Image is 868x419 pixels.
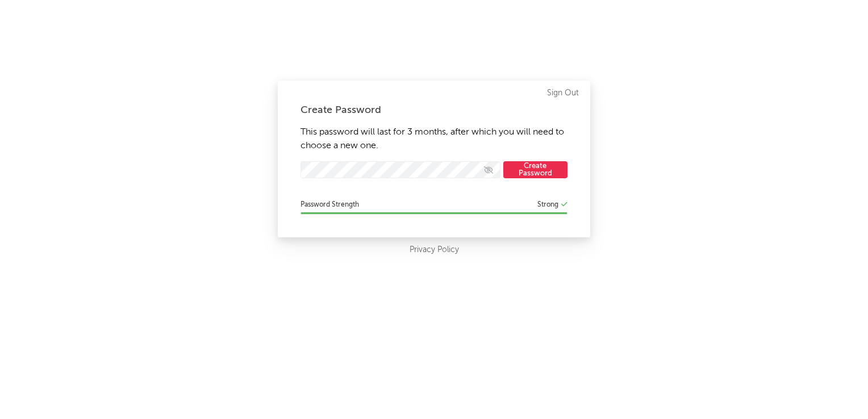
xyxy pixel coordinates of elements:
div: This password will last for 3 months, after which you will need to choose a new one. [278,81,590,237]
div: Strong [537,198,558,212]
div: Create Password [301,103,567,117]
div: Password Strength [301,198,567,212]
a: Privacy Policy [410,243,459,257]
button: Create Password [503,161,567,178]
a: Sign Out [547,86,579,100]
